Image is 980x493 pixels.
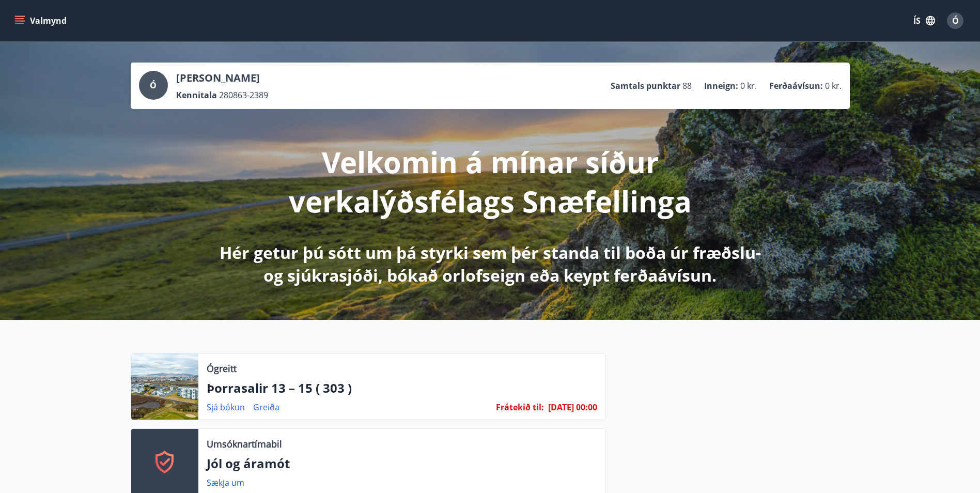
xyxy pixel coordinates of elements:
span: Ó [952,15,959,26]
p: Samtals punktar [611,80,680,91]
p: Inneign : [704,80,738,91]
p: Ógreitt [207,362,237,375]
a: Sækja um [207,477,244,488]
p: Hér getur þú sótt um þá styrki sem þér standa til boða úr fræðslu- og sjúkrasjóði, bókað orlofsei... [217,241,763,287]
span: Ó [150,80,157,91]
p: Umsóknartímabil [207,437,282,451]
p: Þorrasalir 13 – 15 ( 303 ) [207,379,597,397]
span: 0 kr. [740,80,757,91]
p: Jól og áramót [207,455,597,472]
span: Frátekið til : [496,402,544,413]
span: 280863-2389 [219,89,268,101]
span: 0 kr. [825,80,842,91]
button: menu [12,11,71,30]
p: [PERSON_NAME] [176,71,268,85]
a: Greiða [253,402,279,413]
button: Ó [943,8,968,33]
p: Kennitala [176,89,217,101]
button: ÍS [908,11,941,30]
p: Ferðaávísun : [769,80,823,91]
a: Sjá bókun [207,402,245,413]
span: 88 [682,80,692,91]
span: [DATE] 00:00 [548,402,597,413]
p: Velkomin á mínar síður verkalýðsfélags Snæfellinga [217,142,763,221]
